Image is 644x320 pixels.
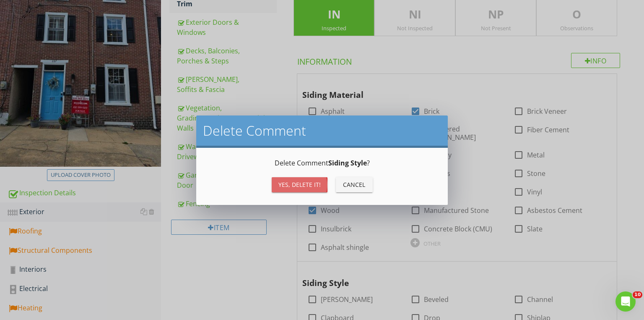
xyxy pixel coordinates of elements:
[633,291,642,298] span: 10
[278,180,321,189] div: Yes, Delete it!
[336,177,373,192] button: Cancel
[272,177,327,192] button: Yes, Delete it!
[328,158,367,168] strong: Siding Style
[615,291,636,312] iframe: Intercom live chat
[343,180,366,189] div: Cancel
[206,158,438,168] p: Delete Comment ?
[203,122,441,139] h2: Delete Comment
